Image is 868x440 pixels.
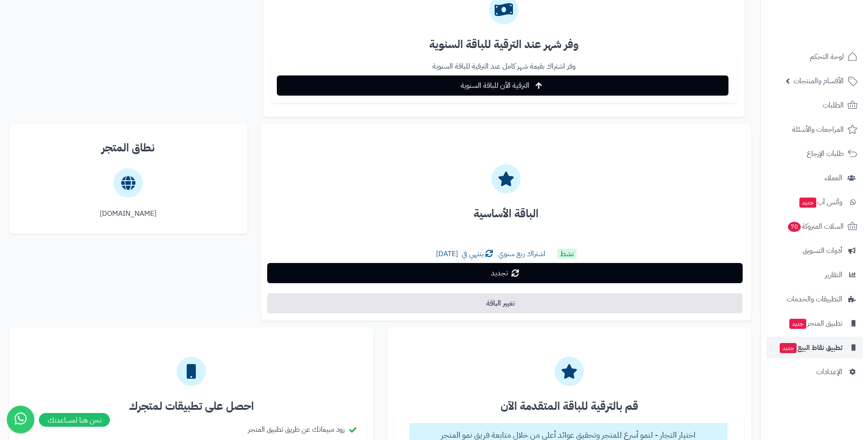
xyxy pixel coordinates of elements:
span: اشتراك ربع سنوي [498,248,545,259]
a: الطلبات [766,94,863,116]
div: [DOMAIN_NAME] [16,209,240,219]
span: تطبيق المتجر [788,317,842,330]
span: جديد [780,343,797,353]
span: تطبيق نقاط البيع [779,341,842,354]
span: الإعدادات [816,365,842,378]
a: السلات المتروكة70 [766,215,863,237]
h4: الباقة الأساسية [269,204,744,223]
h4: قم بالترقية للباقة المتقدمة الآن [394,397,744,416]
span: وآتس آب [798,196,842,209]
span: الأقسام والمنتجات [793,75,844,87]
span: تجديد [491,268,508,279]
span: الترقية الآن للباقة السنوية [461,80,529,91]
a: المراجعات والأسئلة [766,118,863,140]
li: زود مبيعاتك عن طريق تطبيق المتجر [24,423,359,436]
p: وفر اشتراك بقيمة شهر كامل عند الترقية للباقة السنوية [278,61,730,72]
a: تغيير الباقة [267,293,743,313]
a: وآتس آبجديد [766,191,863,213]
h4: احصل على تطبيقات لمتجرك [16,397,366,416]
h4: وفر شهر عند الترقية للباقة السنوية [271,35,737,54]
span: الطلبات [823,99,844,112]
span: لوحة التحكم [810,50,844,63]
span: جديد [789,319,806,329]
span: 70 [788,222,801,232]
a: تجديد [267,263,743,283]
span: التقارير [825,268,842,281]
span: تغيير الباقة [486,298,515,309]
span: العملاء [825,172,842,184]
span: أدوات التسويق [803,244,842,257]
label: نشط [557,249,577,259]
a: تطبيق نقاط البيعجديد [766,337,863,359]
a: أدوات التسويق [766,240,863,262]
span: ينتهي في [DATE] [436,248,484,259]
a: التقارير [766,264,863,286]
span: جديد [799,198,816,208]
h4: نطاق المتجر [16,139,240,157]
span: السلات المتروكة [787,220,844,233]
a: لوحة التحكم [766,46,863,68]
a: طلبات الإرجاع [766,143,863,165]
a: التطبيقات والخدمات [766,288,863,310]
a: العملاء [766,167,863,189]
span: طلبات الإرجاع [807,147,844,160]
a: تطبيق المتجرجديد [766,312,863,334]
span: المراجعات والأسئلة [792,123,844,136]
a: الترقية الآن للباقة السنوية [277,75,728,96]
a: الإعدادات [766,361,863,383]
span: التطبيقات والخدمات [787,293,842,306]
